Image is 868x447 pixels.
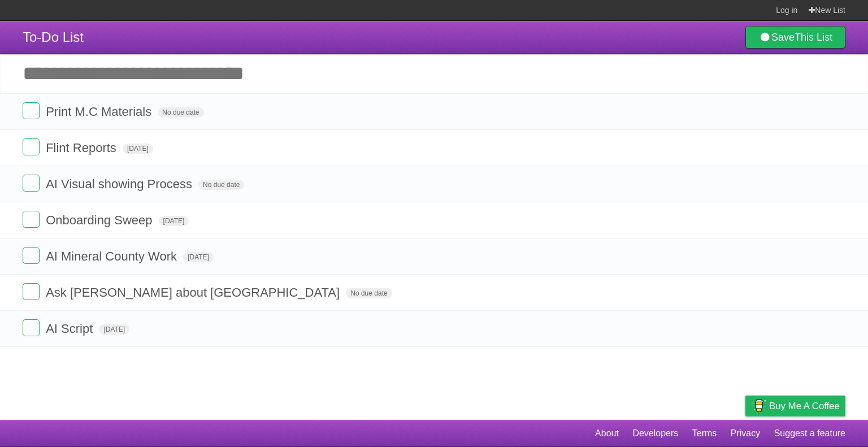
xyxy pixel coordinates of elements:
a: Privacy [731,423,760,444]
label: Done [23,247,40,264]
span: [DATE] [183,252,214,262]
span: AI Mineral County Work [46,249,180,263]
a: Suggest a feature [774,423,845,444]
b: This List [795,32,832,43]
label: Done [23,102,40,119]
img: Buy me a coffee [751,396,766,415]
label: Done [23,175,40,192]
span: AI Script [46,322,96,336]
span: Print M.C Materials [46,105,154,119]
span: [DATE] [159,216,189,226]
label: Done [23,138,40,155]
a: Buy me a coffee [745,396,845,416]
span: Onboarding Sweep [46,213,155,227]
span: [DATE] [123,144,153,154]
a: About [595,423,619,444]
label: Done [23,211,40,228]
span: Flint Reports [46,141,119,155]
label: Done [23,283,40,300]
span: No due date [158,107,203,118]
span: Ask [PERSON_NAME] about [GEOGRAPHIC_DATA] [46,285,342,300]
a: SaveThis List [745,26,845,49]
span: No due date [346,288,392,298]
label: Done [23,319,40,336]
span: To-Do List [23,29,84,45]
span: AI Visual showing Process [46,177,195,191]
a: Terms [692,423,717,444]
a: Developers [632,423,678,444]
span: [DATE] [99,324,129,335]
span: No due date [198,180,244,190]
span: Buy me a coffee [769,396,840,416]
